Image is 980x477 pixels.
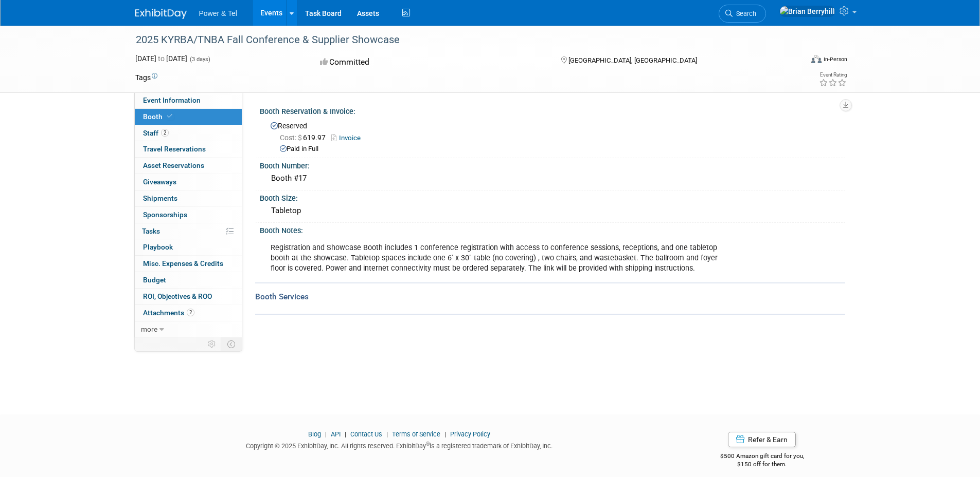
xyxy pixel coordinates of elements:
[143,161,204,169] span: Asset Reservations
[132,31,787,49] div: 2025 KYRBA/TNBA Fall Conference & Supplier Showcase
[135,272,242,288] a: Budget
[135,109,242,125] a: Booth
[142,227,160,235] span: Tasks
[156,54,166,63] span: to
[143,309,194,317] span: Attachments
[719,5,766,23] a: Search
[143,129,169,137] span: Staff
[135,72,157,83] td: Tags
[199,9,237,17] span: Power & Tel
[280,144,838,154] div: Paid in Full
[135,256,242,272] a: Misc. Expenses & Credits
[135,239,242,255] a: Playbook
[143,259,223,268] span: Misc. Expenses & Credits
[728,432,796,447] a: Refer & Earn
[143,243,173,251] span: Playbook
[331,134,366,142] a: Invoice
[819,72,847,78] div: Event Rating
[568,56,697,64] span: [GEOGRAPHIC_DATA], [GEOGRAPHIC_DATA]
[679,445,845,469] div: $500 Amazon gift card for you,
[141,325,157,333] span: more
[187,309,194,316] span: 2
[135,305,242,321] a: Attachments2
[280,133,330,142] span: 619.97
[135,174,242,190] a: Giveaways
[268,170,838,186] div: Booth #17
[135,321,242,337] a: more
[679,460,845,469] div: $150 off for them.
[260,190,845,203] div: Booth Size:
[143,145,206,153] span: Travel Reservations
[143,276,166,284] span: Budget
[135,439,664,451] div: Copyright © 2025 ExhibitDay, Inc. All rights reserved. ExhibitDay is a registered trademark of Ex...
[280,133,303,142] span: Cost: $
[143,178,176,186] span: Giveaways
[779,6,835,17] img: Brian Berryhill
[143,96,201,104] span: Event Information
[135,125,242,141] a: Staff2
[442,430,449,438] span: |
[260,104,845,117] div: Booth Reservation & Invoice:
[811,55,822,63] img: Format-Inperson.png
[263,238,731,279] div: Registration and Showcase Booth includes 1 conference registration with access to conference sess...
[733,10,756,17] span: Search
[742,53,848,69] div: Event Format
[143,194,177,202] span: Shipments
[135,190,242,206] a: Shipments
[143,292,212,300] span: ROI, Objectives & ROO
[450,430,490,438] a: Privacy Policy
[392,430,440,438] a: Terms of Service
[323,430,329,438] span: |
[135,141,242,157] a: Travel Reservations
[426,441,430,447] sup: ®
[135,92,242,108] a: Event Information
[221,337,242,351] td: Toggle Event Tabs
[260,158,845,171] div: Booth Number:
[350,430,382,438] a: Contact Us
[135,158,242,174] a: Asset Reservations
[317,53,544,71] div: Committed
[268,203,838,219] div: Tabletop
[135,223,242,239] a: Tasks
[143,112,174,121] span: Booth
[135,9,187,19] img: ExhibitDay
[135,289,242,304] a: ROI, Objectives & ROO
[260,223,845,236] div: Booth Notes:
[135,54,187,63] span: [DATE] [DATE]
[203,337,221,351] td: Personalize Event Tab Strip
[268,118,838,154] div: Reserved
[135,207,242,223] a: Sponsorships
[384,430,390,438] span: |
[308,430,321,438] a: Blog
[143,211,187,219] span: Sponsorships
[189,56,210,63] span: (3 days)
[255,291,845,302] div: Booth Services
[161,129,169,137] span: 2
[342,430,349,438] span: |
[331,430,341,438] a: API
[167,113,172,119] i: Booth reservation complete
[823,55,847,63] div: In-Person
